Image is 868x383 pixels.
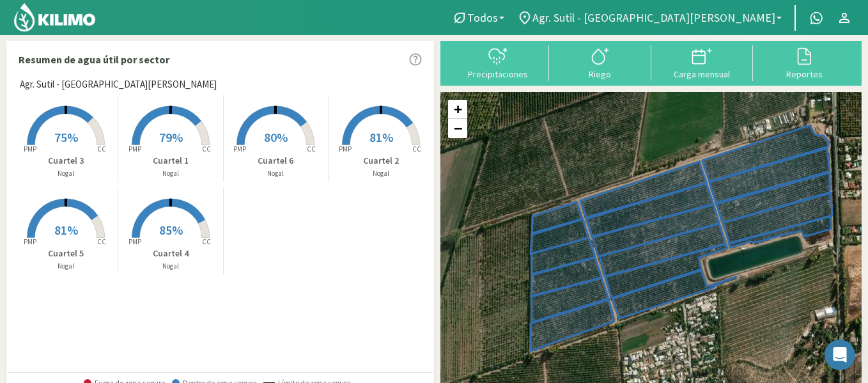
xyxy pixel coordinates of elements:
[118,247,222,260] p: Cuartel 4
[13,154,118,168] p: Cuartel 3
[369,129,393,145] span: 81%
[451,70,545,79] div: Precipitaciones
[13,168,118,179] p: Nogal
[54,222,78,238] span: 81%
[264,129,288,145] span: 80%
[825,340,855,370] iframe: Intercom live chat
[13,2,97,33] img: Kilimo
[118,168,222,179] p: Nogal
[233,145,246,153] tspan: PMP
[655,70,750,79] div: Carga mensual
[532,11,775,24] span: Agr. Sutil - [GEOGRAPHIC_DATA][PERSON_NAME]
[202,145,211,153] tspan: CC
[651,45,754,79] button: Carga mensual
[757,70,851,79] div: Reportes
[467,11,498,24] span: Todos
[118,261,222,272] p: Nogal
[128,237,141,246] tspan: PMP
[753,45,855,79] button: Reportes
[202,237,211,246] tspan: CC
[448,119,467,138] a: Zoom out
[224,168,328,179] p: Nogal
[13,261,118,272] p: Nogal
[159,129,183,145] span: 79%
[549,45,651,79] button: Riego
[54,129,78,145] span: 75%
[329,168,433,179] p: Nogal
[307,145,316,153] tspan: CC
[19,52,169,67] p: Resumen de agua útil por sector
[339,145,352,153] tspan: PMP
[224,154,328,168] p: Cuartel 6
[159,222,183,238] span: 85%
[448,100,467,119] a: Zoom in
[97,145,106,153] tspan: CC
[97,237,106,246] tspan: CC
[128,145,141,153] tspan: PMP
[13,247,118,260] p: Cuartel 5
[118,154,222,168] p: Cuartel 1
[23,237,36,246] tspan: PMP
[447,45,549,79] button: Precipitaciones
[412,145,421,153] tspan: CC
[329,154,433,168] p: Cuartel 2
[553,70,647,79] div: Riego
[20,77,217,92] span: Agr. Sutil - [GEOGRAPHIC_DATA][PERSON_NAME]
[23,145,36,153] tspan: PMP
